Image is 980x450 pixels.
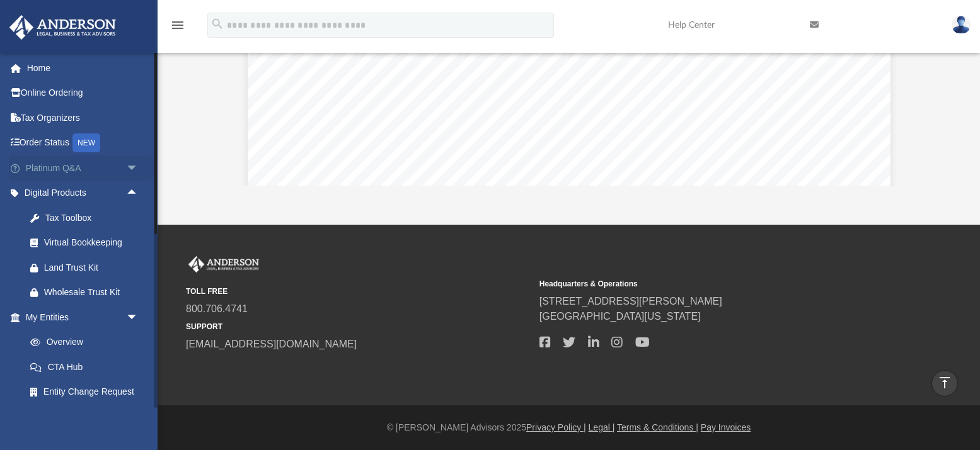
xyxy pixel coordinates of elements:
[9,130,158,156] a: Order StatusNEW
[9,181,158,206] a: Digital Productsarrow_drop_up
[170,18,185,33] i: menu
[9,305,158,330] a: My Entitiesarrow_drop_down
[589,422,615,432] a: Legal |
[72,133,100,152] div: NEW
[18,354,158,380] a: CTA Hub
[617,422,698,432] a: Terms & Conditions |
[6,15,120,40] img: Anderson Advisors Platinum Portal
[158,421,980,434] div: © [PERSON_NAME] Advisors 2025
[18,380,158,405] a: Entity Change Request
[931,370,958,397] a: vertical_align_top
[539,311,701,322] a: [GEOGRAPHIC_DATA][US_STATE]
[44,260,142,276] div: Land Trust Kit
[539,296,722,307] a: [STREET_ADDRESS][PERSON_NAME]
[18,255,158,280] a: Land Trust Kit
[186,321,531,332] small: SUPPORT
[9,81,158,106] a: Online Ordering
[126,155,151,181] span: arrow_drop_down
[18,404,158,429] a: Binder Walkthrough
[126,181,151,206] span: arrow_drop_up
[44,235,142,250] div: Virtual Bookkeeping
[210,17,224,31] i: search
[44,210,142,226] div: Tax Toolbox
[186,339,357,349] a: [EMAIL_ADDRESS][DOMAIN_NAME]
[526,422,586,432] a: Privacy Policy |
[701,422,751,432] a: Pay Invoices
[539,278,884,290] small: Headquarters & Operations
[18,330,158,355] a: Overview
[952,16,971,34] img: User Pic
[44,284,142,300] div: Wholesale Trust Kit
[186,303,248,314] a: 800.706.4741
[9,105,158,130] a: Tax Organizers
[9,55,158,81] a: Home
[186,256,262,273] img: Anderson Advisors Platinum Portal
[937,375,952,390] i: vertical_align_top
[9,155,158,181] a: Platinum Q&Aarrow_drop_down
[18,230,158,256] a: Virtual Bookkeeping
[126,305,151,330] span: arrow_drop_down
[18,280,158,305] a: Wholesale Trust Kit
[186,286,531,297] small: TOLL FREE
[18,205,158,230] a: Tax Toolbox
[170,24,185,33] a: menu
